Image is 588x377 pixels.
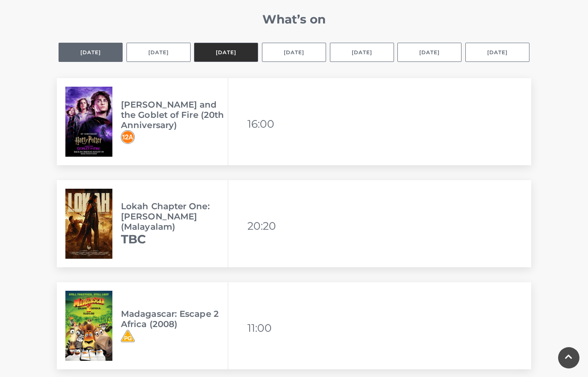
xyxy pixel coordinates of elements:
h2: TBC [121,232,228,246]
button: [DATE] [465,43,529,62]
li: 11:00 [247,318,277,338]
button: [DATE] [126,43,191,62]
li: 16:00 [247,114,277,134]
button: [DATE] [330,43,394,62]
button: [DATE] [59,43,123,62]
h2: What’s on [57,12,531,26]
button: [DATE] [397,43,462,62]
h3: Lokah Chapter One: [PERSON_NAME] (Malayalam) [121,201,228,232]
button: [DATE] [194,43,258,62]
button: [DATE] [262,43,326,62]
h3: Madagascar: Escape 2 Africa (2008) [121,309,228,329]
h3: [PERSON_NAME] and the Goblet of Fire (20th Anniversary) [121,99,228,130]
li: 20:20 [247,216,277,236]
